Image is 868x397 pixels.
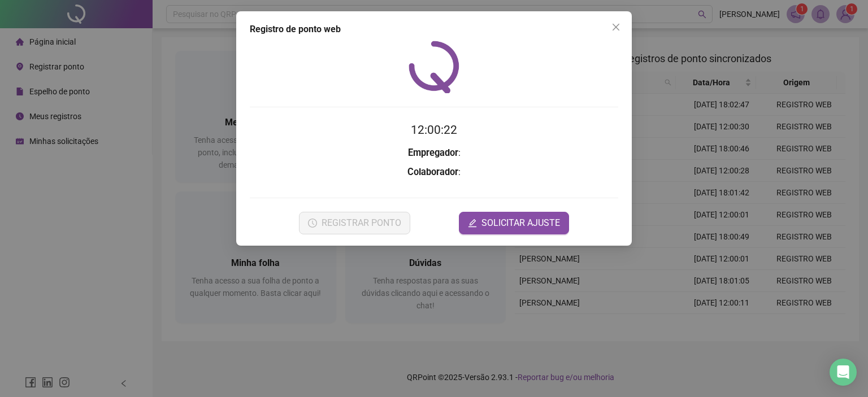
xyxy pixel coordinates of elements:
[459,212,569,234] button: editSOLICITAR AJUSTE
[408,147,458,158] strong: Empregador
[607,18,625,36] button: Close
[411,123,457,137] time: 12:00:22
[299,212,410,234] button: REGISTRAR PONTO
[481,216,560,230] span: SOLICITAR AJUSTE
[407,167,458,177] strong: Colaborador
[250,23,618,36] div: Registro de ponto web
[250,146,618,160] h3: :
[250,165,618,180] h3: :
[611,23,620,32] span: close
[409,41,459,93] img: QRPoint
[468,219,477,228] span: edit
[830,359,857,386] div: Open Intercom Messenger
